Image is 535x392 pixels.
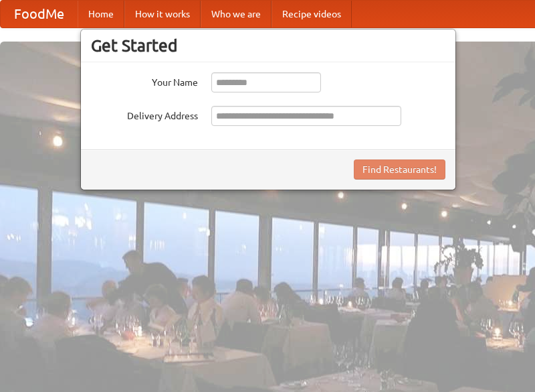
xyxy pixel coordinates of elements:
label: Your Name [91,72,198,89]
a: Home [78,1,124,27]
h3: Get Started [91,36,445,56]
a: Recipe videos [272,1,352,27]
a: FoodMe [1,1,78,27]
a: Who we are [201,1,272,27]
a: How it works [124,1,201,27]
label: Delivery Address [91,106,198,123]
button: Find Restaurants! [354,159,445,180]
